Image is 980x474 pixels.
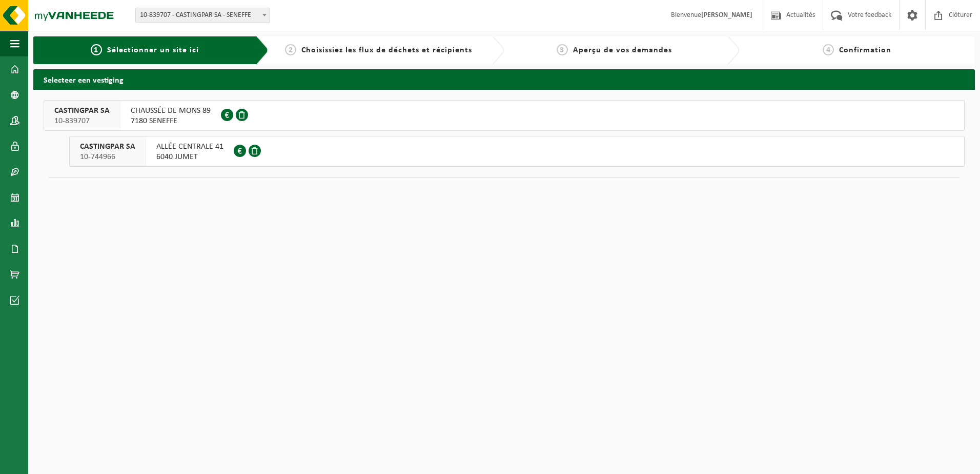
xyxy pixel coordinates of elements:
button: CASTINGPAR SA 10-744966 ALLÉE CENTRALE 416040 JUMET [69,136,965,167]
span: Choisissiez les flux de déchets et récipients [301,46,472,54]
span: ALLÉE CENTRALE 41 [156,142,223,152]
h2: Selecteer een vestiging [33,69,975,89]
span: 10-839707 - CASTINGPAR SA - SENEFFE [135,8,270,23]
span: CHAUSSÉE DE MONS 89 [131,106,211,116]
span: Sélectionner un site ici [107,46,199,54]
span: CASTINGPAR SA [80,142,135,152]
span: Aperçu de vos demandes [573,46,672,54]
span: CASTINGPAR SA [54,106,110,116]
span: 10-839707 - CASTINGPAR SA - SENEFFE [136,8,270,23]
span: 4 [823,44,834,55]
span: Confirmation [839,46,891,54]
button: CASTINGPAR SA 10-839707 CHAUSSÉE DE MONS 897180 SENEFFE [44,100,965,131]
span: 1 [91,44,102,55]
span: 10-744966 [80,152,135,162]
span: 7180 SENEFFE [131,116,211,126]
span: 2 [285,44,296,55]
span: 3 [557,44,568,55]
strong: [PERSON_NAME] [701,11,752,19]
span: 10-839707 [54,116,110,126]
span: 6040 JUMET [156,152,223,162]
